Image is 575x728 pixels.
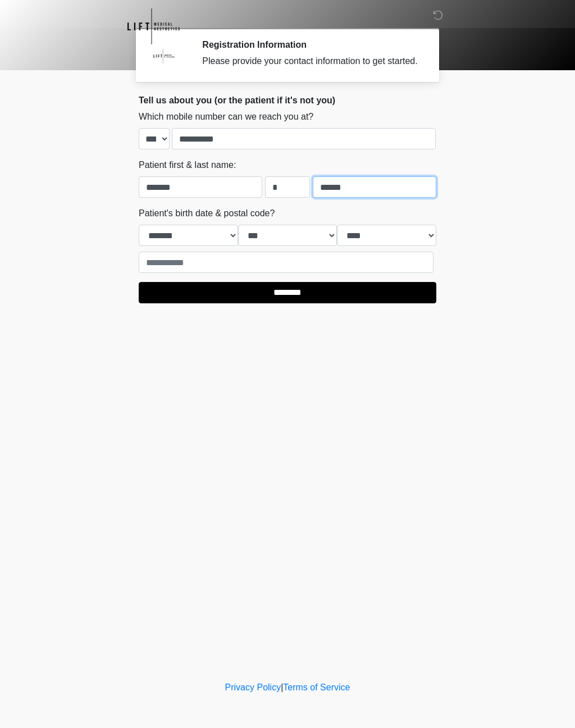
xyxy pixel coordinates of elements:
h2: Tell us about you (or the patient if it's not you) [139,95,436,106]
a: Privacy Policy [225,683,281,692]
label: Patient's birth date & postal code? [139,207,275,220]
div: Please provide your contact information to get started. [202,54,419,68]
label: Which mobile number can we reach you at? [139,110,313,124]
img: Lift Medical Aesthetics Logo [127,8,180,44]
img: Agent Avatar [147,39,181,73]
a: | [281,683,283,692]
a: Terms of Service [283,683,350,692]
label: Patient first & last name: [139,158,236,172]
